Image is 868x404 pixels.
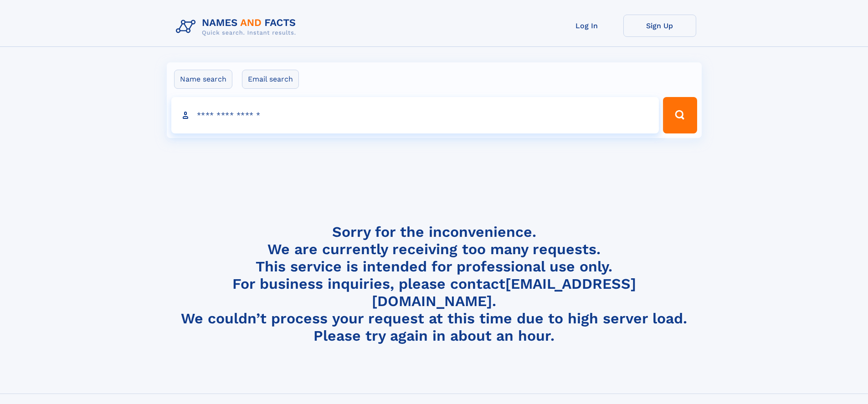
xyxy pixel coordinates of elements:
[172,15,303,39] img: Logo Names and Facts
[172,223,696,345] h4: Sorry for the inconvenience. We are currently receiving too many requests. This service is intend...
[372,275,636,310] a: [EMAIL_ADDRESS][DOMAIN_NAME]
[550,15,623,37] a: Log In
[242,70,299,89] label: Email search
[174,70,232,89] label: Name search
[623,15,696,37] a: Sign Up
[171,97,659,133] input: search input
[663,97,697,133] button: Search Button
